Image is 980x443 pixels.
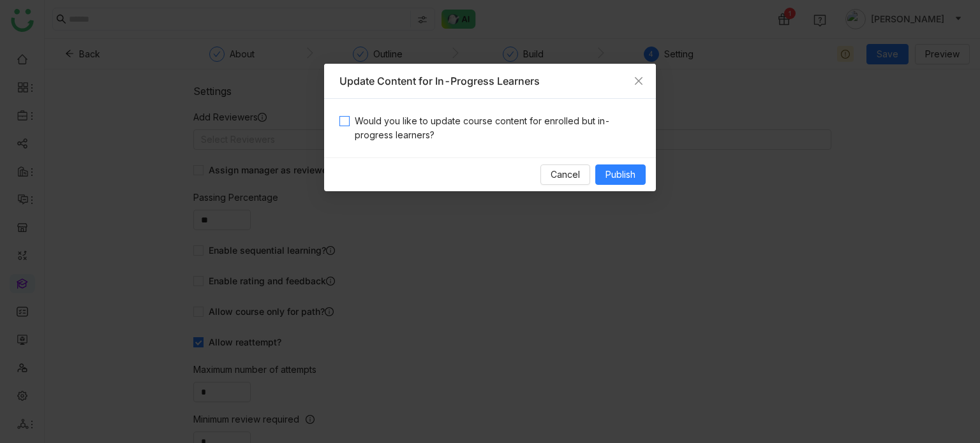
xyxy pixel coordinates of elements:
button: Close [621,64,656,98]
button: Cancel [540,164,590,185]
button: Publish [595,164,646,185]
span: Publish [605,168,635,182]
span: Cancel [551,168,580,182]
div: Update Content for In-Progress Learners [339,74,641,88]
span: Would you like to update course content for enrolled but in-progress learners? [350,114,641,142]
